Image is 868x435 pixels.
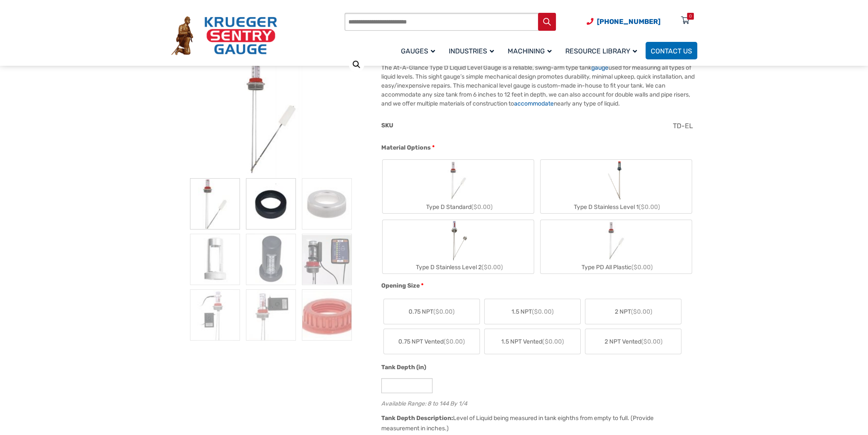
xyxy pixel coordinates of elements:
span: 2 NPT [614,307,652,316]
span: SKU [381,122,393,129]
span: ($0.00) [444,338,465,345]
a: View full-screen image gallery [349,57,364,72]
span: ($0.00) [433,308,455,315]
img: At A Glance - Image 9 [302,289,352,341]
span: Resource Library [565,47,637,55]
span: Gauges [401,47,435,55]
span: ($0.00) [542,338,564,345]
abbr: required [421,281,424,290]
span: Material Options [381,144,431,151]
a: Industries [444,41,503,61]
img: At A Glance - Image 3 [302,178,352,229]
span: 0.75 NPT Vented [398,337,465,346]
span: ($0.00) [631,308,652,315]
span: TD-EL [673,122,693,130]
span: ($0.00) [481,264,503,271]
span: Opening Size [381,282,420,289]
img: At A Glance - Image 4 [190,234,240,285]
img: At A Glance - Image 6 [302,234,352,285]
img: At A Glance [220,50,322,178]
span: 1.5 NPT [511,307,553,316]
abbr: required [432,143,435,152]
span: 0.75 NPT [409,307,455,316]
span: ($0.00) [532,308,553,315]
span: Tank Depth (in) [381,364,426,371]
img: At A Glance [190,178,240,229]
img: Krueger Sentry Gauge [171,16,277,56]
a: Contact Us [646,42,697,59]
span: ($0.00) [631,264,653,271]
span: 2 NPT Vented [604,337,662,346]
div: Type D Stainless Level 2 [383,261,534,273]
div: Type PD All Plastic [541,261,692,273]
a: Phone Number (920) 434-8860 [587,16,660,27]
div: Level of Liquid being measured in tank eighths from empty to full. (Provide measurement in inches.) [381,414,654,432]
img: Chemical Sight Gauge [605,160,627,201]
span: ($0.00) [639,203,660,211]
label: Type PD All Plastic [541,220,692,273]
p: The At-A-Glance Type D Liquid Level Gauge is a reliable, swing-arm type tank used for measuring a... [381,63,697,108]
div: Type D Stainless Level 1 [541,201,692,213]
img: At A Glance - Image 5 [246,234,296,285]
span: Industries [449,47,494,55]
span: Machining [508,47,552,55]
img: At A Glance - Image 2 [246,178,296,229]
label: Type D Stainless Level 1 [541,160,692,213]
a: Machining [503,41,560,61]
label: Type D Stainless Level 2 [383,220,534,273]
span: [PHONE_NUMBER] [597,18,660,26]
span: ($0.00) [471,203,492,211]
span: ($0.00) [641,338,662,345]
a: Resource Library [560,41,646,61]
a: Gauges [396,41,444,61]
a: gauge [591,64,608,71]
label: Type D Standard [383,160,534,213]
a: accommodate [514,100,554,107]
div: Type D Standard [383,201,534,213]
div: 0 [689,13,692,20]
img: At A Glance - Image 7 [190,289,240,341]
span: 1.5 NPT Vented [501,337,564,346]
span: Contact Us [651,47,692,55]
span: Tank Depth Description: [381,414,453,422]
div: Available Range: 8 to 144 By 1/4 [381,398,693,406]
img: At A Glance - Image 8 [246,289,296,341]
